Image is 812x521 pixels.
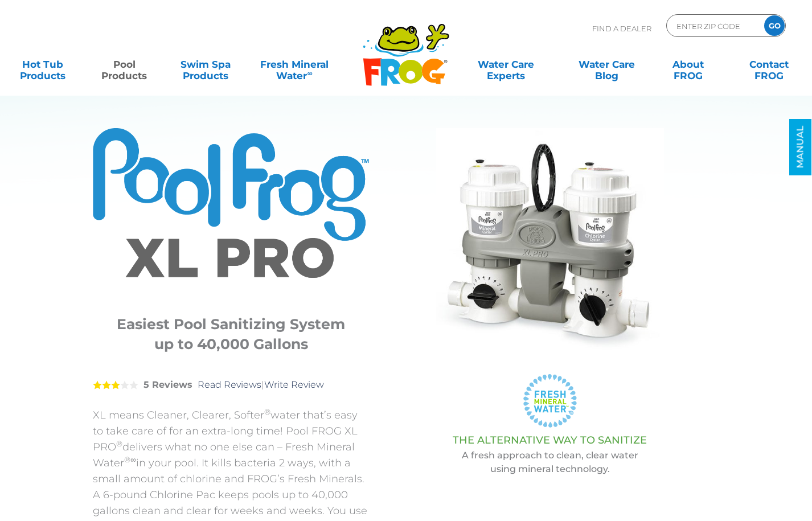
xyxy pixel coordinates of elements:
a: AboutFROG [657,53,720,76]
a: Read Reviews [198,379,261,390]
sup: ®∞ [124,455,136,464]
sup: ∞ [307,69,312,77]
h3: Easiest Pool Sanitizing System up to 40,000 Gallons [107,314,355,354]
img: Product Logo [93,128,369,294]
a: Swim SpaProducts [174,53,237,76]
a: Fresh MineralWater∞ [255,53,334,76]
div: | [93,363,369,407]
input: Zip Code Form [675,18,752,34]
a: ContactFROG [737,53,801,76]
strong: 5 Reviews [143,379,192,390]
a: PoolProducts [93,53,156,76]
a: Write Review [264,379,324,390]
p: A fresh approach to clean, clear water using mineral technology. [397,449,702,476]
sup: ® [264,407,270,416]
sup: ® [116,439,122,448]
a: MANUAL [789,119,811,175]
span: 3 [93,380,120,389]
a: Water CareBlog [575,53,638,76]
a: Hot TubProducts [11,53,75,76]
p: Find A Dealer [592,14,651,43]
a: Water CareExperts [454,53,557,76]
h3: THE ALTERNATIVE WAY TO SANITIZE [397,434,702,446]
input: GO [764,15,785,36]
